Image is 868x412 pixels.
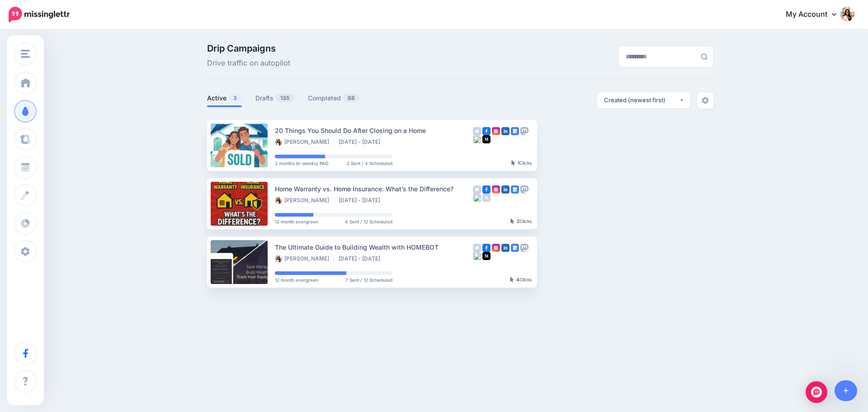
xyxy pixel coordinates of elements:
[339,197,385,204] li: [DATE] - [DATE]
[511,185,519,194] img: google_business-square.png
[9,7,70,22] img: Missinglettr
[275,242,473,252] div: The Ultimate Guide to Building Wealth with HOMEBOT
[275,184,473,194] div: Home Warranty vs. Home Insurance: What’s the Difference?
[473,252,481,260] img: bluesky-grey-square.png
[275,161,329,166] span: 2 months bi-weekly PAO
[492,127,500,135] img: instagram-square.png
[777,4,854,26] a: My Account
[511,127,519,135] img: google_business-square.png
[604,96,679,104] div: Created (newest first)
[501,127,509,135] img: linkedin-square.png
[308,93,360,104] a: Completed88
[473,127,481,135] img: twitter-grey-square.png
[520,127,528,135] img: mastodon-grey-square.png
[207,93,242,104] a: Active3
[701,53,708,60] img: search-grey-6.png
[473,244,481,252] img: twitter-grey-square.png
[339,138,385,146] li: [DATE] - [DATE]
[520,185,528,194] img: mastodon-grey-square.png
[510,219,532,224] div: Clicks
[516,277,519,282] b: 4
[597,92,690,109] button: Created (newest first)
[517,218,519,224] b: 2
[501,244,509,252] img: linkedin-square.png
[520,244,528,252] img: mastodon-grey-square.png
[275,255,334,262] li: [PERSON_NAME]
[482,244,491,252] img: facebook-square.png
[482,135,491,143] img: medium-square.png
[275,197,334,204] li: [PERSON_NAME]
[702,97,709,104] img: settings-grey.png
[501,185,509,194] img: linkedin-square.png
[510,277,532,283] div: Clicks
[345,278,392,282] span: 7 Sent / 12 Scheduled
[347,161,392,166] span: 2 Sent / 4 Scheduled
[21,50,30,58] img: menu.png
[511,244,519,252] img: google_business-square.png
[207,44,290,53] span: Drip Campaigns
[473,194,481,202] img: bluesky-grey-square.png
[339,255,385,262] li: [DATE] - [DATE]
[482,185,491,194] img: facebook-square.png
[482,127,491,135] img: facebook-square.png
[276,94,294,102] span: 135
[275,138,334,146] li: [PERSON_NAME]
[275,125,473,136] div: 20 Things You Should Do After Closing on a Home
[511,160,515,166] img: pointer-grey-darker.png
[482,252,491,260] img: medium-square.png
[518,160,519,166] b: 1
[229,94,241,102] span: 3
[806,381,827,403] div: Open Intercom Messenger
[275,219,318,224] span: 12 month evergreen
[492,244,500,252] img: instagram-square.png
[255,93,294,104] a: Drafts135
[473,185,481,194] img: twitter-grey-square.png
[345,219,392,224] span: 4 Sent / 12 Scheduled
[511,161,532,166] div: Clicks
[482,194,491,202] img: medium-grey-square.png
[510,218,514,224] img: pointer-grey-darker.png
[510,277,514,282] img: pointer-grey-darker.png
[492,185,500,194] img: instagram-square.png
[207,57,290,69] span: Drive traffic on autopilot
[275,278,318,282] span: 12 month evergreen
[473,135,481,143] img: bluesky-grey-square.png
[343,94,359,102] span: 88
